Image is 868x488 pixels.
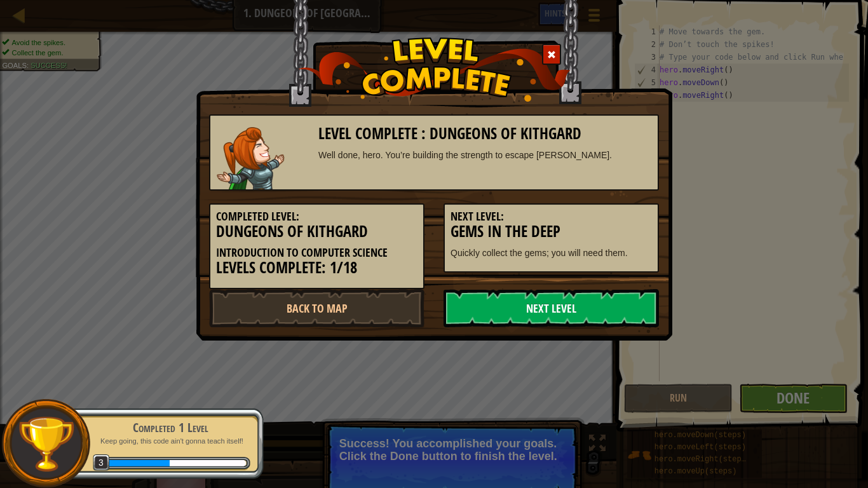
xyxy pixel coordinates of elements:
[17,415,75,473] img: trophy.png
[90,419,250,437] div: Completed 1 Level
[318,149,652,161] div: Well done, hero. You’re building the strength to escape [PERSON_NAME].
[93,454,110,471] span: 3
[451,247,652,259] p: Quickly collect the gems; you will need them.
[216,210,417,223] h5: Completed Level:
[217,127,285,189] img: captain.png
[216,223,417,240] h3: Dungeons of Kithgard
[451,223,652,240] h3: Gems in the Deep
[298,37,571,102] img: level_complete.png
[451,210,652,223] h5: Next Level:
[209,289,424,327] a: Back to Map
[318,125,652,142] h3: Level Complete : Dungeons of Kithgard
[216,247,417,259] h5: Introduction to Computer Science
[90,437,250,446] p: Keep going, this code ain't gonna teach itself!
[216,259,417,276] h3: Levels Complete: 1/18
[444,289,659,327] a: Next Level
